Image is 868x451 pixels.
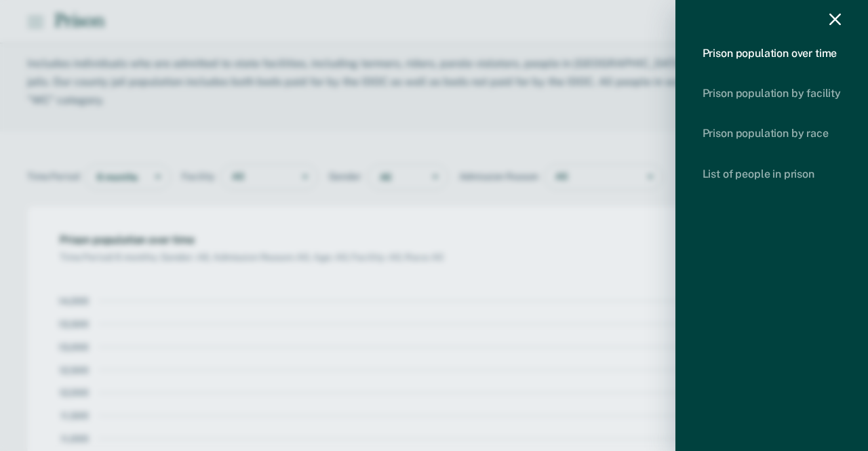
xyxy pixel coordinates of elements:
[703,87,841,100] a: Prison population by facility
[703,47,837,60] div: Prison population over time
[703,47,841,60] a: Prison population over time
[703,168,814,180] div: List of people in prison
[703,168,841,180] a: List of people in prison
[703,127,829,140] div: Prison population by race
[703,127,841,140] a: Prison population by race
